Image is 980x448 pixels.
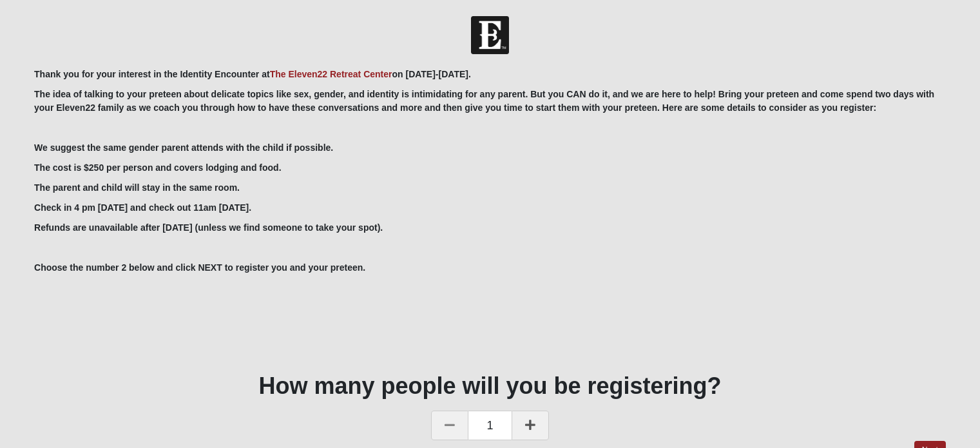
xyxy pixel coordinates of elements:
[34,222,383,233] b: Refunds are unavailable after [DATE] (unless we find someone to take your spot).
[471,16,509,54] img: Church of Eleven22 Logo
[34,372,946,400] h1: How many people will you be registering?
[34,142,333,153] b: We suggest the same gender parent attends with the child if possible.
[34,89,934,113] b: The idea of talking to your preteen about delicate topics like sex, gender, and identity is intim...
[34,202,251,213] b: Check in 4 pm [DATE] and check out 11am [DATE].
[34,262,365,273] b: Choose the number 2 below and click NEXT to register you and your preteen.
[468,411,511,440] span: 1
[34,182,240,193] b: The parent and child will stay in the same room.
[34,162,282,173] b: The cost is $250 per person and covers lodging and food.
[34,69,471,79] b: Thank you for your interest in the Identity Encounter at on [DATE]-[DATE].
[270,69,392,79] a: The Eleven22 Retreat Center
